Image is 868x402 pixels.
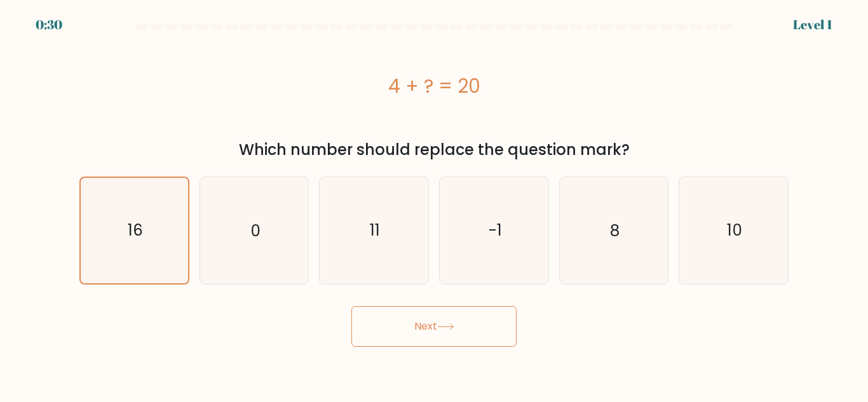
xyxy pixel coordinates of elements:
text: 8 [610,219,620,241]
text: 10 [727,219,742,241]
text: 16 [128,219,143,241]
text: -1 [488,219,501,241]
div: Which number should replace the question mark? [87,138,781,161]
text: 11 [370,219,380,241]
div: Level 1 [793,15,832,34]
div: 0:30 [36,15,62,34]
div: 4 + ? = 20 [79,72,789,100]
button: Next [351,306,517,347]
text: 0 [250,219,261,241]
